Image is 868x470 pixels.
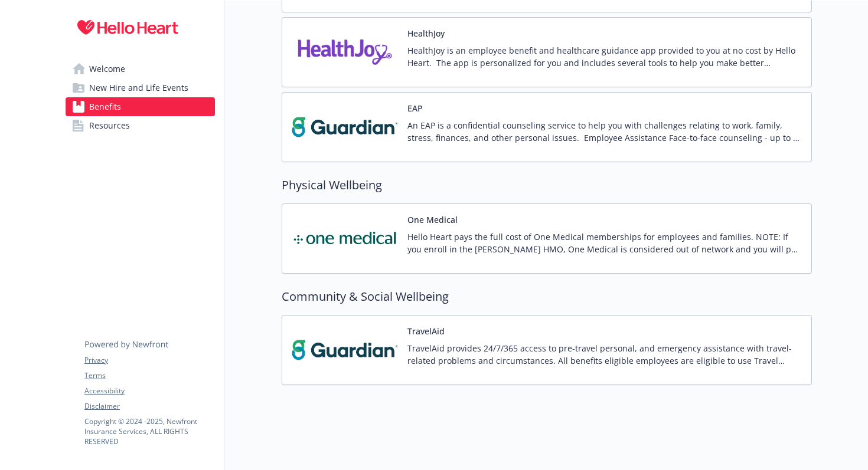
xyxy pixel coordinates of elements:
img: Guardian carrier logo [292,102,398,152]
span: New Hire and Life Events [89,78,188,97]
a: Privacy [84,355,214,366]
a: Welcome [66,60,215,78]
a: Terms [84,370,214,381]
h2: Physical Wellbeing [282,176,812,194]
a: New Hire and Life Events [66,78,215,97]
p: Copyright © 2024 - 2025 , Newfront Insurance Services, ALL RIGHTS RESERVED [84,416,214,446]
button: HealthJoy [407,27,445,40]
span: Benefits [89,97,121,116]
a: Benefits [66,97,215,116]
img: One Medical carrier logo [292,213,398,264]
a: Resources [66,116,215,135]
span: Welcome [89,60,125,78]
img: HealthJoy, LLC carrier logo [292,27,398,77]
h2: Community & Social Wellbeing [282,288,812,305]
span: Resources [89,116,130,135]
img: TravelAid carrier logo [292,325,398,375]
p: Hello Heart pays the full cost of One Medical memberships for employees and families. NOTE: If yo... [407,231,802,255]
button: One Medical [407,213,458,226]
p: An EAP is a confidential counseling service to help you with challenges relating to work, family,... [407,119,802,144]
a: Accessibility [84,386,214,396]
button: EAP [407,102,423,114]
a: Disclaimer [84,401,214,412]
p: HealthJoy is an employee benefit and healthcare guidance app provided to you at no cost by Hello ... [407,44,802,69]
button: TravelAid [407,325,445,337]
p: TravelAid provides 24/7/365 access to pre-travel personal, and emergency assistance with travel-r... [407,342,802,367]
